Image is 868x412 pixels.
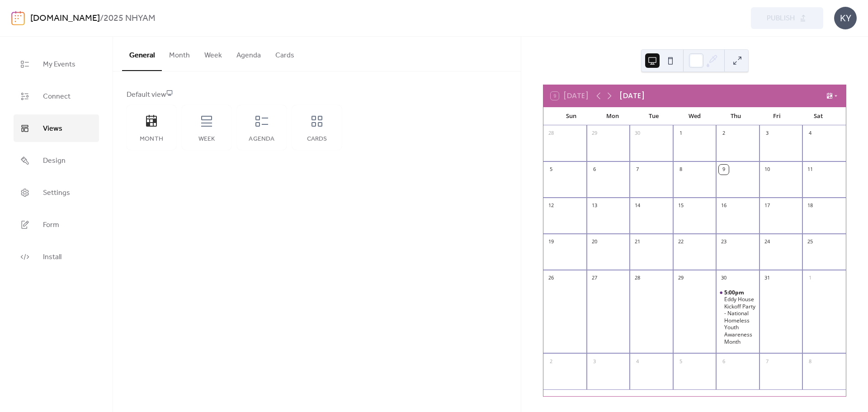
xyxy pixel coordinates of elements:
div: 18 [805,201,815,211]
div: Wed [674,107,715,125]
span: My Events [43,57,75,71]
div: Sun [551,107,592,125]
a: Install [14,243,99,270]
div: 29 [590,128,599,138]
div: 9 [719,165,729,175]
div: Cards [301,136,333,143]
span: Connect [43,90,71,104]
a: [DOMAIN_NAME] [30,10,100,27]
b: 2025 NHYAM [104,10,156,27]
div: 29 [676,273,686,283]
div: 27 [590,273,599,283]
div: 4 [805,128,815,138]
button: Week [197,37,229,70]
div: 19 [546,237,556,247]
div: 30 [719,273,729,283]
div: 14 [632,201,642,211]
span: Settings [43,186,70,200]
div: Eddy House Kickoff Party - National Homeless Youth Awareness Month [724,296,756,345]
div: Default view [127,90,505,100]
div: 21 [632,237,642,247]
span: Views [43,122,62,136]
div: 13 [590,201,599,211]
div: 3 [762,128,772,138]
div: Eddy House Kickoff Party - National Homeless Youth Awareness Month [716,289,759,346]
span: Form [43,218,59,232]
div: 10 [762,165,772,175]
div: 4 [632,356,642,366]
a: Connect [14,82,99,110]
div: 26 [546,273,556,283]
div: 7 [632,165,642,175]
div: 22 [676,237,686,247]
div: 17 [762,201,772,211]
a: Views [14,114,99,142]
div: 3 [590,356,599,366]
button: Agenda [229,37,268,70]
span: 5:00pm [724,289,745,296]
span: Install [43,250,61,264]
div: 8 [676,165,686,175]
div: Mon [592,107,633,125]
a: Design [14,147,99,174]
div: 5 [546,165,556,175]
div: 7 [762,356,772,366]
div: [DATE] [619,90,645,101]
div: Thu [715,107,756,125]
div: 23 [719,237,729,247]
div: Week [191,136,222,143]
button: General [122,37,162,71]
div: 20 [590,237,599,247]
div: Sat [797,107,839,125]
div: 28 [546,128,556,138]
span: Design [43,154,66,168]
div: 28 [632,273,642,283]
div: 25 [805,237,815,247]
div: Tue [633,107,674,125]
div: 11 [805,165,815,175]
button: Month [162,37,197,70]
img: logo [11,11,25,25]
div: 30 [632,128,642,138]
div: Agenda [246,136,278,143]
div: 16 [719,201,729,211]
div: 1 [805,273,815,283]
div: 31 [762,273,772,283]
a: Form [14,211,99,238]
div: KY [834,7,857,29]
div: 5 [676,356,686,366]
div: 6 [590,165,599,175]
div: 2 [546,356,556,366]
div: Fri [756,107,797,125]
a: Settings [14,179,99,206]
a: My Events [14,50,99,78]
div: 6 [719,356,729,366]
div: Month [136,136,167,143]
div: 8 [805,356,815,366]
div: 12 [546,201,556,211]
b: / [100,10,104,27]
div: 15 [676,201,686,211]
div: 2 [719,128,729,138]
button: Cards [268,37,302,70]
div: 1 [676,128,686,138]
div: 24 [762,237,772,247]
